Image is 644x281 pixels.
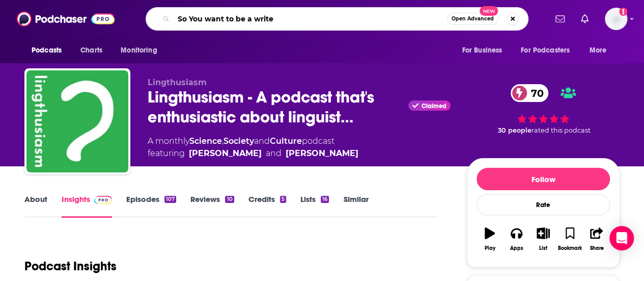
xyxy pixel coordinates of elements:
[452,16,494,21] span: Open Advanced
[17,9,115,29] img: Podchaser - Follow, Share and Rate Podcasts
[477,221,503,258] button: Play
[286,147,358,160] a: Lauren Gawne
[462,43,502,58] span: For Business
[24,259,117,274] h1: Podcast Insights
[521,84,549,102] span: 70
[114,41,170,60] button: open menu
[94,196,112,204] img: Podchaser Pro
[577,10,593,28] a: Show notifications dropdown
[80,43,102,58] span: Charts
[148,78,207,87] span: Lingthusiasm
[514,41,584,60] button: open menu
[521,43,570,58] span: For Podcasters
[485,245,495,251] div: Play
[455,41,515,60] button: open menu
[24,41,75,60] button: open menu
[558,245,582,251] div: Bookmark
[605,8,627,30] button: Show profile menu
[530,221,556,258] button: List
[121,43,157,58] span: Monitoring
[222,136,223,146] span: ,
[126,194,176,218] a: Episodes107
[503,221,529,258] button: Apps
[590,43,607,58] span: More
[62,194,112,218] a: InsightsPodchaser Pro
[480,6,498,16] span: New
[223,136,254,146] a: Society
[498,126,531,134] span: 30 people
[510,245,523,251] div: Apps
[225,196,234,203] div: 10
[190,194,234,218] a: Reviews10
[254,136,270,146] span: and
[590,245,603,251] div: Share
[539,245,547,251] div: List
[280,196,286,203] div: 5
[511,84,549,102] a: 70
[609,226,634,250] div: Open Intercom Messenger
[582,41,620,60] button: open menu
[248,194,286,218] a: Credits5
[300,194,329,218] a: Lists16
[467,78,620,141] div: 70 30 peoplerated this podcast
[619,8,627,16] svg: Add a profile image
[605,8,627,30] span: Logged in as SimonElement
[321,196,329,203] div: 16
[26,70,128,172] img: Lingthusiasm - A podcast that's enthusiastic about linguistics
[551,10,569,28] a: Show notifications dropdown
[32,43,62,58] span: Podcasts
[74,41,108,60] a: Charts
[270,136,302,146] a: Culture
[477,168,610,190] button: Follow
[24,194,47,218] a: About
[422,104,446,109] span: Claimed
[164,196,176,203] div: 107
[583,221,610,258] button: Share
[531,126,591,134] span: rated this podcast
[556,221,583,258] button: Bookmark
[266,147,282,160] span: and
[605,8,627,30] img: User Profile
[477,194,610,215] div: Rate
[148,135,358,160] div: A monthly podcast
[447,13,498,25] button: Open AdvancedNew
[343,194,368,218] a: Similar
[148,147,358,160] span: featuring
[189,147,262,160] a: Gretchen McCulloch
[174,11,447,27] input: Search podcasts, credits, & more...
[189,136,222,146] a: Science
[146,7,528,31] div: Search podcasts, credits, & more...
